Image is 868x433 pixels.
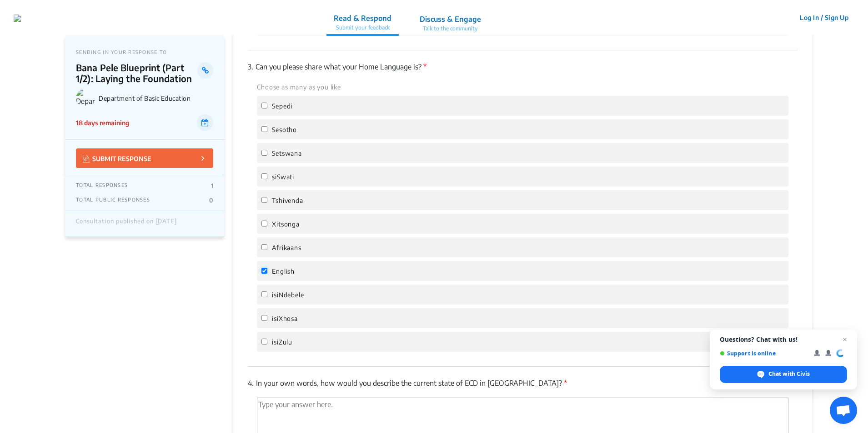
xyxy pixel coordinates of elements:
[272,126,297,133] span: Sesotho
[420,25,481,33] p: Talk to the community
[261,244,267,250] input: Afrikaans
[76,218,177,230] div: Consultation published on [DATE]
[76,118,129,128] p: 18 days remaining
[211,182,213,189] p: 1
[272,315,298,322] span: isiXhosa
[76,182,128,189] p: TOTAL RESPONSES
[261,150,267,156] input: Setswana
[720,336,847,343] span: Questions? Chat with us!
[272,149,302,157] span: Setswana
[830,397,857,424] div: Open chat
[261,221,267,226] input: Xitsonga
[720,350,808,357] span: Support is online
[794,10,854,25] button: Log In / Sign Up
[248,378,798,389] p: In your own words, how would you describe the current state of ECD in [GEOGRAPHIC_DATA]?
[272,197,303,204] span: Tshivenda
[257,82,341,92] label: Choose as many as you like
[99,94,213,102] p: Department of Basic Education
[76,148,213,168] button: SUBMIT RESPONSE
[261,173,267,179] input: siSwati
[839,334,850,345] span: Close chat
[261,315,267,321] input: isiXhosa
[248,62,253,71] span: 3.
[261,103,267,108] input: Sepedi
[272,338,292,346] span: isiZulu
[420,14,481,25] p: Discuss & Engage
[334,13,391,24] p: Read & Respond
[261,339,267,344] input: isiZulu
[261,126,267,132] input: Sesotho
[76,62,197,84] p: Bana Pele Blueprint (Part 1/2): Laying the Foundation
[272,291,304,299] span: isiNdebele
[248,61,798,72] p: Can you please share what your Home Language is?
[720,366,847,383] div: Chat with Civis
[83,153,151,163] p: SUBMIT RESPONSE
[768,370,810,378] span: Chat with Civis
[209,197,213,204] p: 0
[272,244,301,251] span: Afrikaans
[272,102,292,110] span: Sepedi
[334,24,391,32] p: Submit your feedback
[272,220,300,228] span: Xitsonga
[83,155,90,162] img: Vector.jpg
[261,291,267,297] input: isiNdebele
[76,197,150,204] p: TOTAL PUBLIC RESPONSES
[14,15,21,22] img: r3bhv9o7vttlwasn7lg2llmba4yf
[248,379,254,388] span: 4.
[76,49,213,55] p: SENDING IN YOUR RESPONSE TO
[261,268,267,274] input: English
[76,89,95,108] img: Department of Basic Education logo
[272,173,294,181] span: siSwati
[261,197,267,203] input: Tshivenda
[272,267,295,275] span: English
